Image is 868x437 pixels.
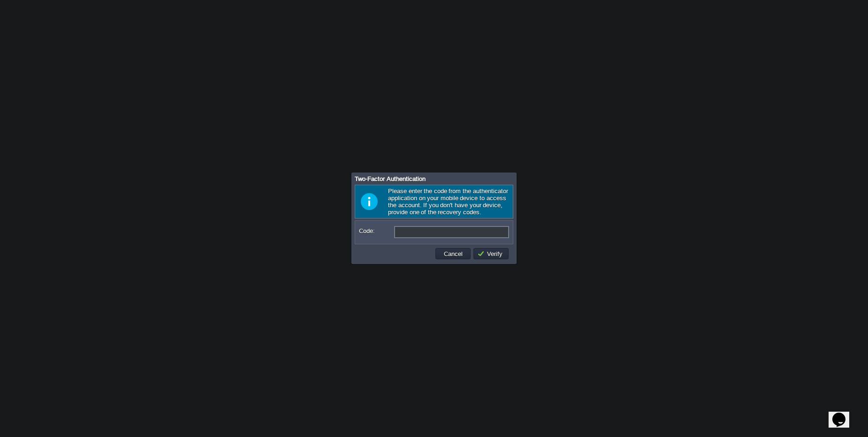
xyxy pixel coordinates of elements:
iframe: chat widget [829,399,859,428]
label: Code: [359,226,393,236]
button: Cancel [441,249,465,258]
div: Please enter the code from the authenticator application on your mobile device to access the acco... [355,185,513,218]
button: Verify [477,249,505,258]
span: Two-Factor Authentication [355,175,426,182]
